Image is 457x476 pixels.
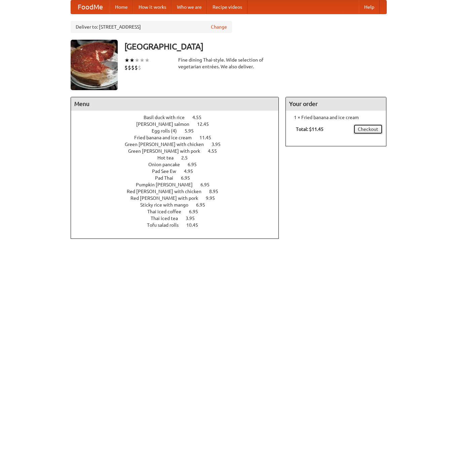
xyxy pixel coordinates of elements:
[286,97,386,111] h4: Your order
[71,21,232,33] div: Deliver to: [STREET_ADDRESS]
[140,202,195,208] span: Sticky rice with mango
[144,115,214,120] a: Basil duck with rice 4.55
[192,115,208,120] span: 4.55
[125,142,211,147] span: Green [PERSON_NAME] with chicken
[152,128,184,134] span: Egg rolls (4)
[134,135,198,140] span: Fried banana and ice cream
[152,169,205,174] a: Pad See Ew 4.95
[110,0,133,14] a: Home
[71,0,110,14] a: FoodMe
[134,135,224,140] a: Fried banana and ice cream 11.45
[155,175,202,181] a: Pad Thai 6.95
[128,148,229,154] a: Green [PERSON_NAME] with pork 4.55
[189,209,205,214] span: 6.95
[145,57,150,64] li: ★
[136,121,196,127] span: [PERSON_NAME] salmon
[130,195,205,201] span: Red [PERSON_NAME] with pork
[206,195,222,201] span: 9.95
[186,216,201,221] span: 3.95
[209,189,225,194] span: 8.95
[127,189,231,194] a: Red [PERSON_NAME] with chicken 8.95
[212,142,227,147] span: 3.95
[196,202,212,208] span: 6.95
[186,222,205,228] span: 10.45
[128,148,207,154] span: Green [PERSON_NAME] with pork
[151,216,207,221] a: Thai iced tea 3.95
[296,126,323,132] b: Total: $11.45
[140,202,218,208] a: Sticky rice with mango 6.95
[184,169,200,174] span: 4.95
[140,57,145,64] li: ★
[148,162,187,167] span: Onion pancake
[152,169,183,174] span: Pad See Ew
[135,64,138,71] li: $
[181,175,197,181] span: 6.95
[124,64,128,71] li: $
[71,40,118,90] img: angular.jpg
[147,222,211,228] a: Tofu salad rolls 10.45
[125,142,233,147] a: Green [PERSON_NAME] with chicken 3.95
[148,162,209,167] a: Onion pancake 6.95
[181,155,194,160] span: 2.5
[152,128,206,134] a: Egg rolls (4) 5.95
[147,209,211,214] a: Thai iced coffee 6.95
[353,124,383,134] a: Checkout
[157,155,180,160] span: Hot tea
[136,121,221,127] a: [PERSON_NAME] salmon 12.45
[359,0,380,14] a: Help
[211,24,227,30] a: Change
[289,114,383,121] li: 1 × Fried banana and ice cream
[131,64,135,71] li: $
[172,0,207,14] a: Who we are
[124,57,129,64] li: ★
[151,216,185,221] span: Thai iced tea
[133,0,172,14] a: How it works
[136,182,199,187] span: Pumpkin [PERSON_NAME]
[155,175,180,181] span: Pad Thai
[135,57,140,64] li: ★
[124,40,387,53] h3: [GEOGRAPHIC_DATA]
[147,222,185,228] span: Tofu salad rolls
[127,189,208,194] span: Red [PERSON_NAME] with chicken
[199,135,218,140] span: 11.45
[208,148,224,154] span: 4.55
[128,64,131,71] li: $
[207,0,247,14] a: Recipe videos
[129,57,135,64] li: ★
[185,128,200,134] span: 5.95
[178,57,279,70] div: Fine dining Thai-style. Wide selection of vegetarian entrées. We also deliver.
[197,121,216,127] span: 12.45
[200,182,216,187] span: 6.95
[136,182,222,187] a: Pumpkin [PERSON_NAME] 6.95
[157,155,200,160] a: Hot tea 2.5
[147,209,188,214] span: Thai iced coffee
[138,64,141,71] li: $
[130,195,227,201] a: Red [PERSON_NAME] with pork 9.95
[188,162,203,167] span: 6.95
[144,115,191,120] span: Basil duck with rice
[71,97,279,111] h4: Menu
